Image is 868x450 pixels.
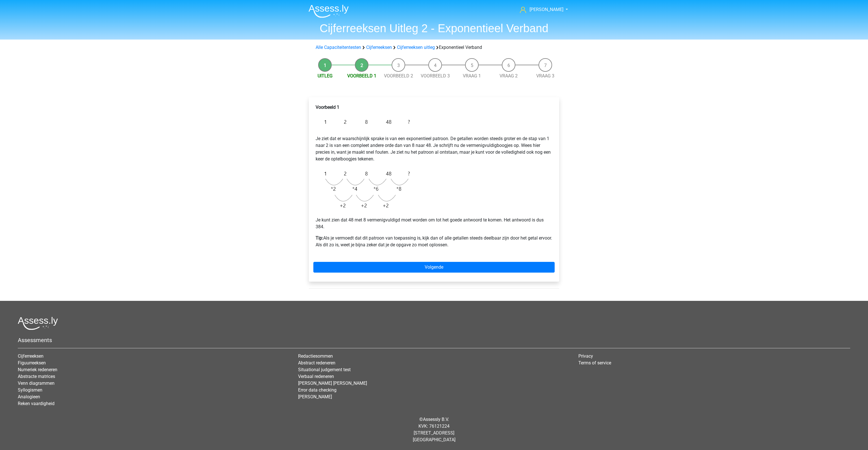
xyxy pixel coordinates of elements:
[304,21,564,35] h1: Cijferreeksen Uitleg 2 - Exponentieel Verband
[18,374,55,379] a: Abstracte matrices
[423,417,449,422] a: Assessly B.V.
[578,353,593,359] a: Privacy
[18,337,850,344] h5: Assessments
[18,360,46,366] a: Figuurreeksen
[18,387,42,393] a: Syllogismen
[316,235,323,241] b: Tip:
[298,394,332,399] a: [PERSON_NAME]
[316,129,552,162] p: Je ziet dat er waarschijnlijk sprake is van een exponentieel patroon. De getallen worden steeds g...
[18,401,55,406] a: Reken vaardigheid
[500,73,518,79] a: Vraag 2
[316,115,413,129] img: Exponential_Example_1.png
[316,167,413,212] img: Exponential_Example_1_2.png
[397,45,435,50] a: Cijferreeksen uitleg
[578,360,611,366] a: Terms of service
[518,6,564,13] a: [PERSON_NAME]
[298,374,334,379] a: Verbaal redeneren
[316,217,552,230] p: Je kunt zien dat 48 met 8 vermenigvuldigd moet worden om tot het goede antwoord te komen. Het ant...
[313,44,555,51] div: Exponentieel Verband
[298,360,335,366] a: Abstract redeneren
[536,73,554,79] a: Vraag 3
[298,387,337,393] a: Error data checking
[14,412,854,448] div: © KVK: 76121224 [STREET_ADDRESS] [GEOGRAPHIC_DATA]
[298,367,351,372] a: Situational judgement test
[530,7,563,12] span: [PERSON_NAME]
[18,394,40,399] a: Analogieen
[316,45,361,50] a: Alle Capaciteitentesten
[313,262,555,273] a: Volgende
[347,73,376,79] a: Voorbeeld 1
[309,5,349,18] img: Assessly
[421,73,450,79] a: Voorbeeld 3
[384,73,413,79] a: Voorbeeld 2
[18,317,58,330] img: Assessly logo
[18,353,44,359] a: Cijferreeksen
[463,73,481,79] a: Vraag 1
[316,105,339,110] b: Voorbeeld 1
[18,381,55,386] a: Venn diagrammen
[318,73,333,79] a: Uitleg
[298,381,367,386] a: [PERSON_NAME] [PERSON_NAME]
[18,367,57,372] a: Numeriek redeneren
[298,353,333,359] a: Redactiesommen
[366,45,392,50] a: Cijferreeksen
[316,235,552,248] p: Als je vermoedt dat dit patroon van toepassing is, kijk dan of alle getallen steeds deelbaar zijn...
